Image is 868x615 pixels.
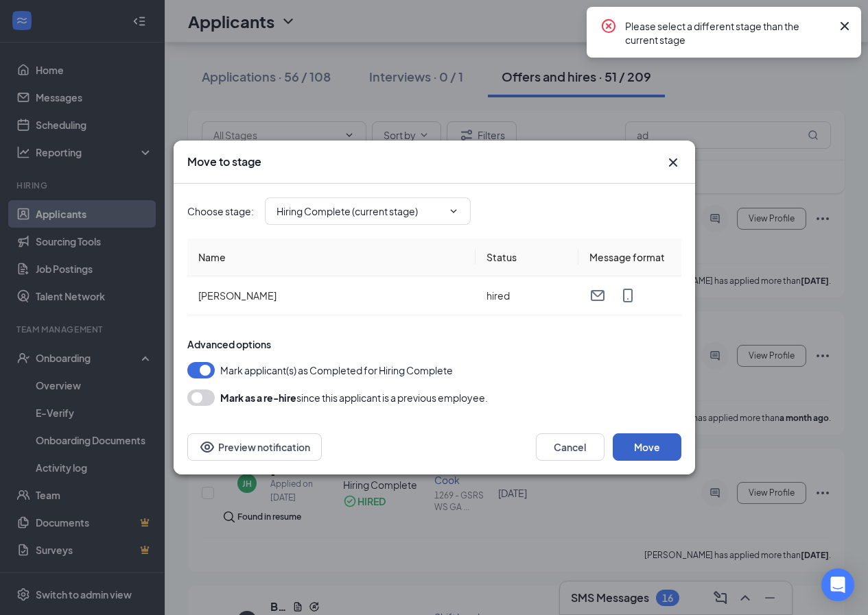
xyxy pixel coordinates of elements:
[198,289,277,302] span: [PERSON_NAME]
[476,276,578,315] td: hired
[220,389,488,406] div: since this applicant is a previous employee.
[220,391,296,404] b: Mark as a re-hire
[620,287,636,304] svg: MobileSms
[199,439,215,455] svg: Eye
[578,239,681,276] th: Message format
[187,154,261,169] h3: Move to stage
[600,18,617,34] svg: CrossCircle
[187,239,476,276] th: Name
[613,433,681,461] button: Move
[821,568,854,601] div: Open Intercom Messenger
[665,154,681,171] button: Close
[448,206,459,217] svg: ChevronDown
[187,204,254,219] span: Choose stage :
[187,337,681,351] div: Advanced options
[187,433,322,461] button: Preview notificationEye
[836,18,853,34] svg: Cross
[220,362,453,378] span: Mark applicant(s) as Completed for Hiring Complete
[625,18,831,47] div: Please select a different stage than the current stage
[476,239,578,276] th: Status
[665,154,681,171] svg: Cross
[536,433,605,461] button: Cancel
[589,287,606,304] svg: Email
